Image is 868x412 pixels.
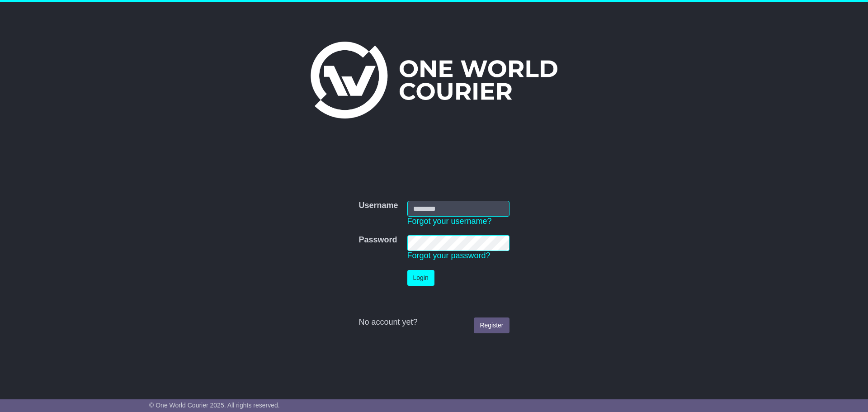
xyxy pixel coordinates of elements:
a: Register [474,317,509,333]
label: Username [359,201,398,211]
label: Password [359,235,397,245]
img: One World [311,42,557,118]
button: Login [407,270,434,286]
span: © One World Courier 2025. All rights reserved. [149,402,280,409]
a: Forgot your password? [407,251,491,260]
div: No account yet? [359,317,509,327]
a: Forgot your username? [407,217,492,226]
